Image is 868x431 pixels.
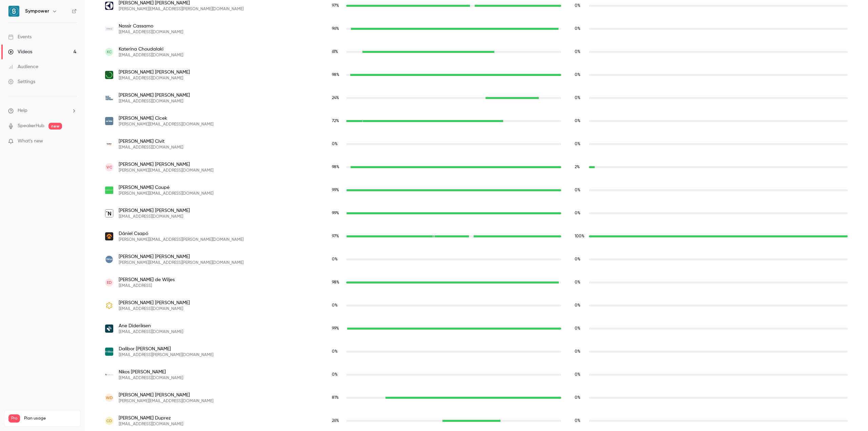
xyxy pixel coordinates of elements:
span: Live watch time [332,141,343,147]
iframe: Noticeable Trigger [68,138,77,144]
span: 96 % [332,27,339,31]
span: 0 % [575,27,580,31]
span: Replay watch time [575,349,586,355]
span: 0 % [575,419,580,423]
img: bluepp.dk [105,94,113,102]
span: 24 % [332,96,339,100]
span: Live watch time [332,349,343,355]
div: nic@bluepp.dk [98,86,854,110]
span: Replay watch time [575,395,586,401]
span: 0 % [575,257,580,261]
span: Live watch time [332,49,343,55]
span: [PERSON_NAME][EMAIL_ADDRESS][PERSON_NAME][DOMAIN_NAME] [119,260,243,266]
span: Replay watch time [575,118,586,124]
span: 72 % [332,119,339,123]
span: Replay watch time [575,164,586,170]
span: [PERSON_NAME][EMAIL_ADDRESS][DOMAIN_NAME] [119,398,213,404]
span: 0 % [332,257,338,261]
span: Replay watch time [575,49,586,55]
img: obton.com [105,71,113,79]
span: Plan usage [24,416,76,421]
span: Replay watch time [575,279,586,286]
div: Audience [8,63,38,70]
span: [PERSON_NAME][EMAIL_ADDRESS][PERSON_NAME][DOMAIN_NAME] [119,6,243,12]
span: [PERSON_NAME] [PERSON_NAME] [119,69,190,76]
div: gcivit@bambooenergy.tech [98,133,854,156]
span: Ane Dideriksen [119,322,183,329]
span: Live watch time [332,95,343,101]
li: help-dropdown-opener [8,107,77,114]
span: [PERSON_NAME][EMAIL_ADDRESS][DOMAIN_NAME] [119,168,213,173]
div: nassir.cassamo@vattenfall.com [98,17,854,40]
span: [PERSON_NAME][EMAIL_ADDRESS][DOMAIN_NAME] [119,191,213,196]
span: 0 % [575,350,580,354]
span: [EMAIL_ADDRESS][DOMAIN_NAME] [119,422,183,427]
span: 2 % [575,165,580,169]
div: daniel.csapo@planergy.hu [98,225,854,248]
span: 98 % [332,165,339,169]
span: WD [106,395,113,401]
img: mirai-power.com [105,255,113,263]
span: Live watch time [332,210,343,216]
div: vicente@edgysystems.com [98,156,854,179]
img: vattenfall.com [105,27,113,31]
span: 97 % [332,4,339,8]
span: Live watch time [332,118,343,124]
span: 98 % [332,280,339,285]
span: 0 % [575,142,580,146]
span: 0 % [332,373,338,377]
div: wojciech.drezewski@enpack.pl [98,386,854,409]
span: [EMAIL_ADDRESS][DOMAIN_NAME] [119,329,183,335]
img: hafslund.no [105,325,113,333]
img: auxinfra.com [105,301,113,310]
span: Nikos [PERSON_NAME] [119,369,183,375]
span: Replay watch time [575,326,586,332]
span: Replay watch time [575,187,586,193]
span: Live watch time [332,233,343,239]
span: [PERSON_NAME] de Wiljes [119,276,175,283]
span: [EMAIL_ADDRESS][DOMAIN_NAME] [119,30,183,35]
span: Live watch time [332,395,343,401]
div: siebe.dekort@mirai-power.com [98,248,854,271]
span: Replay watch time [575,210,586,216]
div: mch@obton.com [98,63,854,86]
span: Live watch time [332,164,343,170]
div: tdk@auxinfra.com [98,294,854,317]
span: Replay watch time [575,72,586,78]
img: montelnews.com [105,348,113,356]
span: 0 % [332,142,338,146]
a: SpeakerHub [18,122,44,130]
span: Dániel Csapó [119,230,243,237]
span: [PERSON_NAME] [PERSON_NAME] [119,253,243,260]
span: Live watch time [332,418,343,424]
span: [EMAIL_ADDRESS][DOMAIN_NAME] [119,214,190,219]
span: 61 % [332,50,338,54]
div: ndour@arsia.gr [98,363,854,386]
span: 0 % [575,211,580,215]
div: adrian.cicek@arise.se [98,110,854,133]
span: Live watch time [332,26,343,32]
span: 81 % [332,396,339,400]
span: Live watch time [332,3,343,9]
span: Replay watch time [575,256,586,262]
img: planergy.hu [105,232,113,240]
span: 0 % [575,373,580,377]
span: 0 % [575,96,580,100]
div: Settings [8,78,35,85]
span: CD [106,418,112,424]
span: Ed [107,279,112,286]
span: Dalibor [PERSON_NAME] [119,346,213,352]
span: Help [18,107,27,114]
span: Replay watch time [575,418,586,424]
span: [PERSON_NAME] Cicek [119,115,213,122]
span: VC [106,164,112,170]
span: Live watch time [332,326,343,332]
span: Replay watch time [575,3,586,9]
span: 97 % [332,234,339,238]
span: [PERSON_NAME][EMAIL_ADDRESS][DOMAIN_NAME] [119,122,213,127]
span: Live watch time [332,256,343,262]
span: Replay watch time [575,26,586,32]
span: 0 % [332,350,338,354]
span: [PERSON_NAME] [PERSON_NAME] [119,207,190,214]
span: [PERSON_NAME] [PERSON_NAME] [119,92,190,99]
